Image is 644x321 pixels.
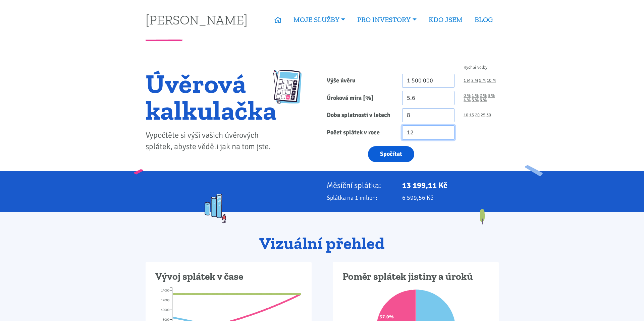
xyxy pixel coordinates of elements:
a: 4 % [464,98,471,102]
a: 6 % [480,98,487,102]
label: Výše úvěru [322,74,397,88]
a: 30 [486,113,491,117]
h3: Poměr splátek jistiny a úroků [342,270,489,283]
a: 25 [481,113,485,117]
a: 1 M [464,78,470,83]
p: Měsíční splátka: [327,181,393,190]
label: Počet splátek v roce [322,125,397,140]
a: 20 [475,113,480,117]
a: 15 [469,113,474,117]
label: Doba splatnosti v letech [322,108,397,123]
a: [PERSON_NAME] [146,13,248,26]
a: 2 M [471,78,478,83]
p: 6 599,56 Kč [402,193,499,202]
tspan: 12000 [161,298,169,302]
a: 10 [464,113,468,117]
a: 5 M [479,78,486,83]
a: PRO INVESTORY [351,12,422,27]
h2: Vizuální přehled [146,235,499,253]
tspan: 10000 [161,308,169,312]
label: Úroková míra [%] [322,91,397,105]
a: 10 M [487,78,496,83]
p: 13 199,11 Kč [402,181,499,190]
a: 3 % [488,93,495,98]
h3: Vývoj splátek v čase [155,270,302,283]
p: Splátka na 1 milion: [327,193,393,202]
h1: Úvěrová kalkulačka [146,70,277,124]
tspan: 14000 [161,288,169,293]
a: 2 % [480,93,487,98]
a: 5 % [472,98,479,102]
a: 1 % [472,93,479,98]
a: 0 % [464,93,471,98]
p: Vypočtěte si výši vašich úvěrových splátek, abyste věděli jak na tom jste. [146,130,277,152]
span: Rychlé volby [464,65,487,70]
button: Spočítat [368,146,414,163]
a: KDO JSEM [423,12,469,27]
a: BLOG [469,12,499,27]
a: MOJE SLUŽBY [287,12,351,27]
